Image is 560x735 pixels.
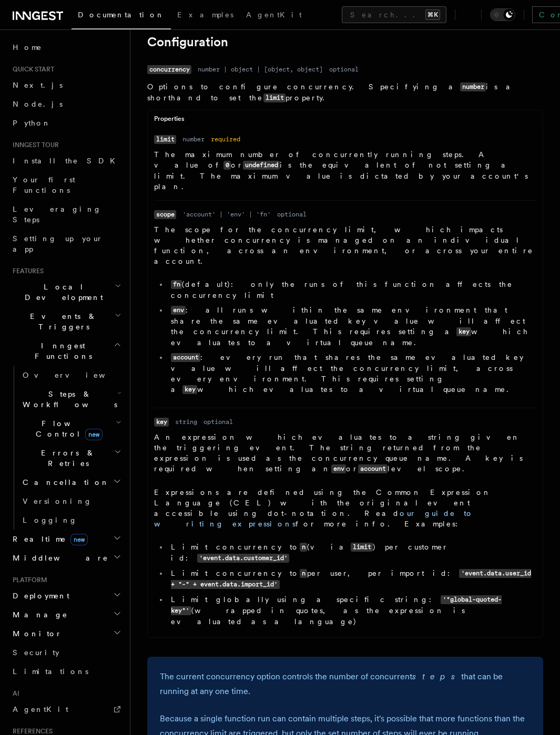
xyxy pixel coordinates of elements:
[8,662,124,681] a: Limitations
[243,161,280,170] code: undefined
[460,82,486,91] code: number
[8,689,19,698] span: AI
[175,418,197,426] dd: string
[8,277,124,307] button: Local Development
[263,94,286,102] code: limit
[8,366,124,530] div: Inngest Functions
[154,432,536,474] p: An expression which evaluates to a string given the triggering event. The string returned from th...
[147,65,191,74] code: concurrency
[490,8,515,21] button: Toggle dark mode
[351,543,373,552] code: limit
[171,353,200,362] code: account
[18,418,116,439] span: Flow Control
[300,569,307,578] code: n
[13,175,75,194] span: Your first Functions
[18,414,124,443] button: Flow Controlnew
[147,81,543,103] p: Options to configure concurrency. Specifying a is a shorthand to set the property.
[8,229,124,258] a: Setting up your app
[8,553,108,563] span: Middleware
[8,267,44,275] span: Features
[329,65,359,74] dd: optional
[8,282,115,303] span: Local Development
[300,543,307,552] code: n
[277,210,307,219] dd: optional
[412,671,461,681] em: steps
[8,141,59,149] span: Inngest tour
[154,210,176,219] code: scope
[8,307,124,336] button: Events & Triggers
[8,530,124,548] button: Realtimenew
[8,534,88,544] span: Realtime
[358,464,388,473] code: account
[168,594,536,627] li: Limit globally using a specific string: (wrapped in quotes, as the expression is evaluated as a l...
[425,9,440,20] kbd: ⌘K
[13,234,103,253] span: Setting up your app
[171,306,186,315] code: env
[171,280,182,289] code: fn
[198,65,323,74] dd: number | object | [object, object]
[18,492,124,511] a: Versioning
[8,95,124,113] a: Node.js
[8,576,47,584] span: Platform
[154,149,536,192] p: The maximum number of concurrently running steps. A value of or is the equivalent of not setting ...
[13,81,63,89] span: Next.js
[197,554,289,563] code: 'event.data.customer_id'
[18,477,109,488] span: Cancellation
[72,3,171,29] a: Documentation
[8,591,69,601] span: Deployment
[18,473,124,492] button: Cancellation
[154,509,474,528] a: our guide to writing expressions
[8,628,62,639] span: Monitor
[18,443,124,473] button: Errors & Retries
[18,366,124,385] a: Overview
[182,135,205,143] dd: number
[8,586,124,605] button: Deployment
[23,497,92,505] span: Versioning
[8,65,54,74] span: Quick start
[8,38,124,57] a: Home
[8,624,124,643] button: Monitor
[223,161,231,170] code: 0
[18,385,124,414] button: Steps & Workflows
[8,340,114,361] span: Inngest Functions
[8,643,124,662] a: Security
[70,534,88,545] span: new
[154,418,169,427] code: key
[13,157,121,165] span: Install the SDK
[168,568,536,590] li: Limit concurrency to per user, per import id:
[182,385,197,394] code: key
[85,429,103,440] span: new
[8,200,124,229] a: Leveraging Steps
[211,135,240,143] dd: required
[154,135,176,144] code: limit
[8,336,124,366] button: Inngest Functions
[8,548,124,567] button: Middleware
[154,487,536,529] p: Expressions are defined using the Common Expression Language (CEL) with the original event access...
[8,113,124,132] a: Python
[168,352,536,395] li: : every run that shares the same evaluated key value will affect the concurrency limit, across ev...
[23,371,131,379] span: Overview
[13,705,68,713] span: AgentKit
[18,389,117,410] span: Steps & Workflows
[8,151,124,170] a: Install the SDK
[13,119,51,127] span: Python
[8,700,124,719] a: AgentKit
[154,224,536,266] p: The scope for the concurrency limit, which impacts whether concurrency is managed on an individua...
[13,42,42,53] span: Home
[13,100,63,108] span: Node.js
[147,35,228,49] a: Configuration
[168,305,536,348] li: : all runs within the same environment that share the same evaluated key value will affect the co...
[18,511,124,530] a: Logging
[8,605,124,624] button: Manage
[168,542,536,564] li: Limit concurrency to (via ) per customer id:
[182,210,271,219] dd: 'account' | 'env' | 'fn'
[8,609,68,620] span: Manage
[13,205,101,224] span: Leveraging Steps
[203,418,233,426] dd: optional
[246,11,302,19] span: AgentKit
[13,667,88,676] span: Limitations
[331,464,346,473] code: env
[8,311,115,332] span: Events & Triggers
[171,3,240,28] a: Examples
[8,76,124,95] a: Next.js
